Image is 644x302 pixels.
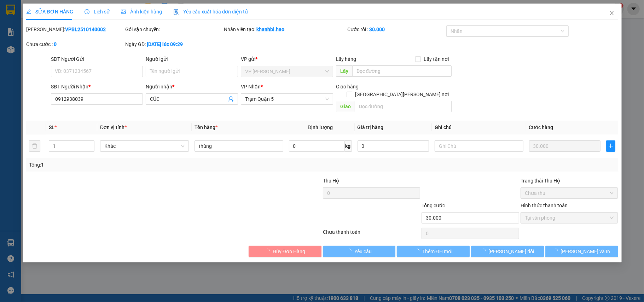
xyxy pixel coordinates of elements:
[344,140,352,152] span: kg
[125,25,222,33] div: Gói vận chuyển:
[121,9,126,14] span: picture
[602,4,621,23] button: Close
[249,246,321,257] button: Hủy Đơn Hàng
[354,248,372,255] span: Yêu cầu
[352,65,452,77] input: Dọc đường
[525,213,614,223] span: Tại văn phòng
[228,96,234,102] span: user-add
[369,27,385,32] b: 30.000
[65,27,106,32] b: VPBL2510140002
[336,65,352,77] span: Lấy
[609,10,614,16] span: close
[545,246,618,257] button: [PERSON_NAME] và In
[146,41,183,47] b: [DATE] lúc 09:29
[146,83,238,91] div: Người nhận
[322,228,421,240] div: Chưa thanh toán
[421,55,452,63] span: Lấy tận nơi
[352,91,452,98] span: [GEOGRAPHIC_DATA][PERSON_NAME] nơi
[173,9,248,14] span: Yêu cầu xuất hóa đơn điện tử
[265,249,273,254] span: loading
[26,25,124,33] div: [PERSON_NAME]:
[347,249,354,254] span: loading
[347,25,445,33] div: Cước rồi :
[51,55,143,63] div: SĐT Người Gửi
[525,188,614,198] span: Chưa thu
[241,55,333,63] div: VP gửi
[471,246,544,257] button: [PERSON_NAME] đổi
[521,177,618,185] div: Trạng thái Thu Hộ
[224,25,346,33] div: Nhân viên tạo:
[100,124,127,130] span: Đơn vị tính
[422,203,445,208] span: Tổng cước
[397,246,470,257] button: Thêm ĐH mới
[26,40,124,48] div: Chưa cước :
[422,248,452,255] span: Thêm ĐH mới
[606,140,615,152] button: plus
[85,9,110,14] span: Lịch sử
[521,203,568,208] label: Hình thức thanh toán
[26,9,31,14] span: edit
[553,249,561,254] span: loading
[66,26,296,35] li: Hotline: 02839552959
[9,9,44,44] img: logo.jpg
[125,40,222,48] div: Ngày GD:
[104,141,185,151] span: Khác
[607,143,615,149] span: plus
[488,248,534,255] span: [PERSON_NAME] đổi
[121,9,162,14] span: Ảnh kiện hàng
[173,9,179,15] img: icon
[323,178,339,184] span: Thu Hộ
[195,124,217,130] span: Tên hàng
[29,140,40,152] button: delete
[273,248,305,255] span: Hủy Đơn Hàng
[414,249,422,254] span: loading
[245,66,329,77] span: VP Bạc Liêu
[529,124,553,130] span: Cước hàng
[561,248,610,255] span: [PERSON_NAME] và In
[336,84,358,89] span: Giao hàng
[256,27,284,32] b: khanhbl.hao
[481,249,488,254] span: loading
[245,94,329,104] span: Trạm Quận 5
[51,83,143,91] div: SĐT Người Nhận
[336,101,354,112] span: Giao
[529,140,600,152] input: 0
[146,55,238,63] div: Người gửi
[354,101,452,112] input: Dọc đường
[241,84,261,89] span: VP Nhận
[9,51,123,63] b: GỬI : VP [PERSON_NAME]
[432,121,526,134] th: Ghi chú
[323,246,396,257] button: Yêu cầu
[85,9,89,14] span: clock-circle
[357,124,383,130] span: Giá trị hàng
[54,41,57,47] b: 0
[195,140,283,152] input: VD: Bàn, Ghế
[48,124,54,130] span: SL
[435,140,523,152] input: Ghi Chú
[26,9,73,14] span: SỬA ĐƠN HÀNG
[29,161,249,169] div: Tổng: 1
[336,56,356,62] span: Lấy hàng
[66,17,296,26] li: 26 Phó Cơ Điều, Phường 12
[308,124,333,130] span: Định lượng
